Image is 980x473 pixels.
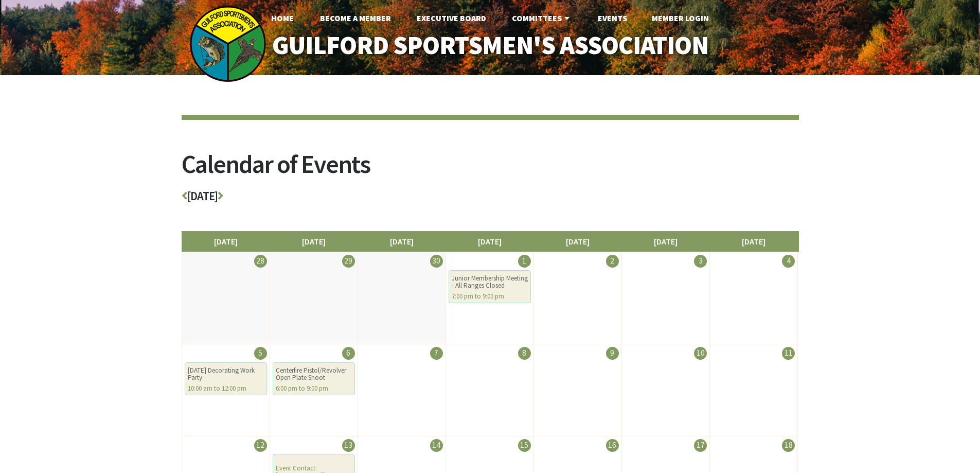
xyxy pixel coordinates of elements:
[270,231,358,252] li: [DATE]
[430,255,443,268] div: 30
[276,367,352,381] div: Centerfire Pistol/Revolver Open Plate Shoot
[358,231,446,252] li: [DATE]
[254,347,267,360] div: 5
[446,231,534,252] li: [DATE]
[254,255,267,268] div: 28
[312,8,399,28] a: Become A Member
[694,255,707,268] div: 3
[504,8,580,28] a: Committees
[182,151,799,190] h2: Calendar of Events
[188,367,264,381] div: [DATE] Decorating Work Party
[250,24,730,67] a: Guilford Sportsmen's Association
[342,255,355,268] div: 29
[606,439,619,452] div: 16
[342,439,355,452] div: 13
[452,275,528,289] div: Junior Membership Meeting - All Ranges Closed
[518,347,531,360] div: 8
[430,347,443,360] div: 7
[606,255,619,268] div: 2
[606,347,619,360] div: 9
[430,439,443,452] div: 14
[254,439,267,452] div: 12
[182,231,270,252] li: [DATE]
[621,231,710,252] li: [DATE]
[694,347,707,360] div: 10
[709,231,798,252] li: [DATE]
[533,231,622,252] li: [DATE]
[342,347,355,360] div: 6
[263,8,302,28] a: Home
[518,255,531,268] div: 1
[782,439,795,452] div: 18
[694,439,707,452] div: 17
[188,385,264,392] div: 10:00 am to 12:00 pm
[518,439,531,452] div: 15
[782,255,795,268] div: 4
[408,8,494,28] a: Executive Board
[590,8,635,28] a: Events
[782,347,795,360] div: 11
[182,190,799,208] h3: [DATE]
[276,385,352,392] div: 6:00 pm to 9:00 pm
[452,293,528,300] div: 7:00 pm to 9:00 pm
[189,5,266,82] img: logo_sm.png
[644,8,717,28] a: Member Login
